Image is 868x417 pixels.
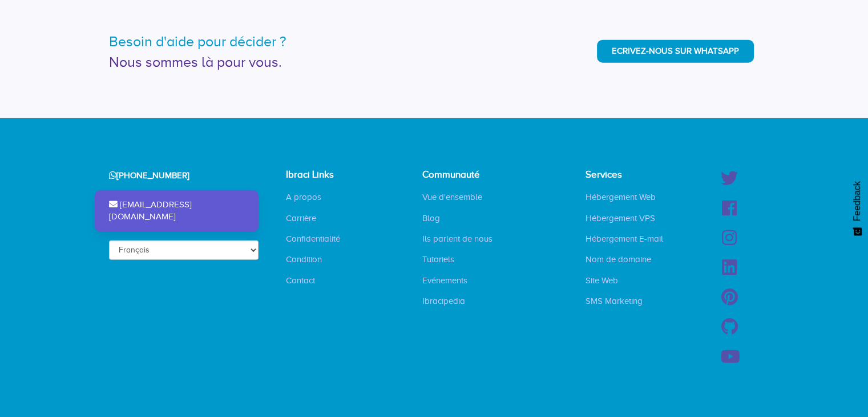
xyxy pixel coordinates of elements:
[577,275,627,286] a: Site Web
[597,40,754,62] a: Ecrivez-nous sur WhatsApp
[109,34,286,49] example-component: Besoin d'aide pour décider ?
[414,191,491,203] a: Vue d'ensemble
[577,233,672,244] a: Hébergement E-mail
[277,212,325,224] a: Carrière
[577,191,664,203] a: Hébergement Web
[414,212,449,224] a: Blog
[414,275,476,286] a: Evénements
[577,254,660,265] a: Nom de domaine
[277,275,324,286] a: Contact
[846,170,868,247] button: Feedback - Afficher l’enquête
[95,190,259,232] div: [EMAIL_ADDRESS][DOMAIN_NAME]
[277,233,349,244] a: Confidentialité
[577,212,664,224] a: Hébergement VPS
[95,161,259,190] div: [PHONE_NUMBER]
[414,295,474,307] a: Ibracipedia
[811,360,854,403] iframe: Drift Widget Chat Controller
[277,254,330,265] a: Condition
[852,181,862,221] span: Feedback
[422,170,501,181] h4: Communauté
[277,191,330,203] a: A propos
[286,170,360,181] h4: Ibraci Links
[414,254,463,265] a: Tutoriels
[586,170,672,181] h4: Services
[109,52,426,73] div: Nous sommes là pour vous.
[577,295,651,307] a: SMS Marketing
[414,233,501,244] a: Ils parlent de nous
